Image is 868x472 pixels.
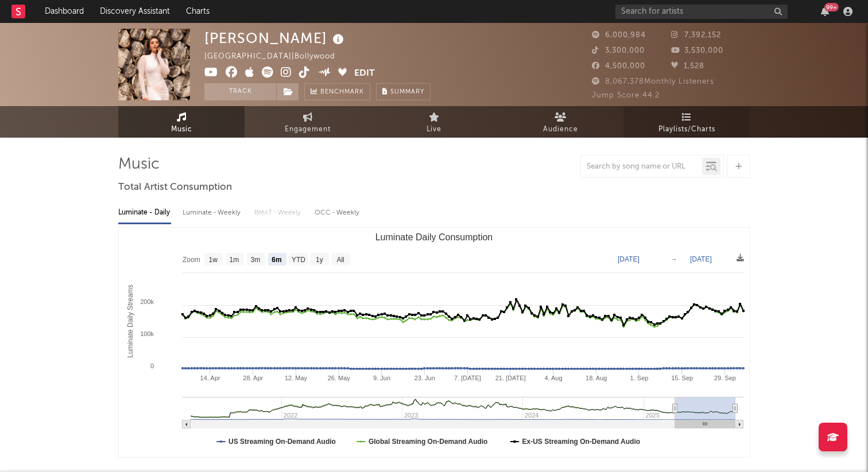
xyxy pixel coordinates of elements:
[204,50,348,64] div: [GEOGRAPHIC_DATA] | Bollywood
[119,228,749,457] svg: Luminate Daily Consumption
[658,123,715,136] span: Playlists/Charts
[454,375,481,381] text: 7. [DATE]
[618,255,640,263] text: [DATE]
[375,232,493,242] text: Luminate Daily Consumption
[714,375,736,381] text: 29. Sep
[316,256,323,264] text: 1y
[150,362,154,369] text: 0
[671,47,723,54] span: 3,530,000
[183,256,200,264] text: Zoom
[230,256,239,264] text: 1m
[592,78,714,85] span: 8,067,378 Monthly Listeners
[522,438,641,446] text: Ex-US Streaming On-Demand Audio
[285,123,331,136] span: Engagement
[581,162,702,171] input: Search by song name or URL
[200,375,220,381] text: 14. Apr
[615,5,788,19] input: Search for artists
[126,284,134,357] text: Luminate Daily Streams
[118,181,232,194] span: Total Artist Consumption
[630,375,649,381] text: 1. Sep
[414,375,435,381] text: 23. Jun
[671,255,677,263] text: →
[592,32,646,39] span: 6,000,984
[285,375,308,381] text: 12. May
[336,256,344,264] text: All
[671,32,721,39] span: 7,392,152
[304,83,370,100] a: Benchmark
[209,256,218,264] text: 1w
[376,83,431,100] button: Summary
[118,106,245,138] a: Music
[543,123,578,136] span: Audience
[821,7,829,16] button: 99+
[592,63,645,70] span: 4,500,000
[495,375,526,381] text: 21. [DATE]
[292,256,305,264] text: YTD
[140,330,154,337] text: 100k
[586,375,607,381] text: 18. Aug
[623,106,750,138] a: Playlists/Charts
[328,375,351,381] text: 26. May
[390,89,424,95] span: Summary
[245,106,371,138] a: Engagement
[592,47,645,54] span: 3,300,000
[183,203,243,223] div: Luminate - Weekly
[251,256,261,264] text: 3m
[690,255,712,263] text: [DATE]
[315,203,361,223] div: OCC - Weekly
[371,106,497,138] a: Live
[544,375,562,381] text: 4. Aug
[272,256,281,264] text: 6m
[204,83,276,100] button: Track
[354,67,375,81] button: Edit
[204,29,347,48] div: [PERSON_NAME]
[320,85,364,99] span: Benchmark
[427,123,441,136] span: Live
[671,63,704,70] span: 1,528
[228,438,336,446] text: US Streaming On-Demand Audio
[497,106,623,138] a: Audience
[671,375,693,381] text: 15. Sep
[140,298,154,305] text: 200k
[373,375,390,381] text: 9. Jun
[369,438,488,446] text: Global Streaming On-Demand Audio
[118,203,171,223] div: Luminate - Daily
[243,375,263,381] text: 28. Apr
[824,3,839,11] div: 99 +
[171,123,192,136] span: Music
[592,92,660,99] span: Jump Score: 44.2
